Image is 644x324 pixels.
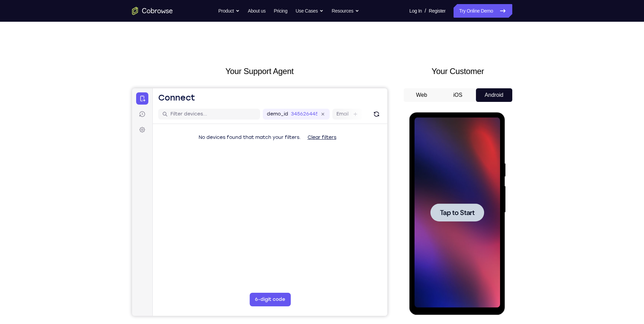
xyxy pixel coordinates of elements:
[21,91,75,109] button: Tap to Start
[404,65,512,77] h2: Your Customer
[296,4,324,18] button: Use Cases
[409,4,422,18] a: Log In
[332,4,359,18] button: Resources
[440,88,476,102] button: iOS
[429,4,445,18] a: Register
[31,97,65,104] span: Tap to Start
[132,65,387,77] h2: Your Support Agent
[132,88,387,316] iframe: Agent
[274,4,287,18] a: Pricing
[218,4,240,18] button: Product
[248,4,265,18] a: About us
[404,88,440,102] button: Web
[425,7,426,15] span: /
[454,4,512,18] a: Try Online Demo
[476,88,512,102] button: Android
[132,7,173,15] a: Go to the home page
